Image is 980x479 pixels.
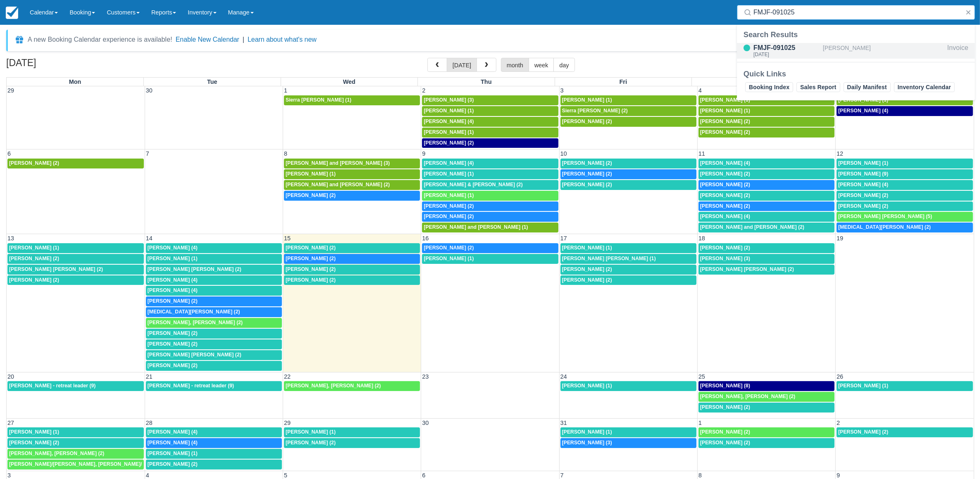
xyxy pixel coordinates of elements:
a: [PERSON_NAME] and [PERSON_NAME] (3) [284,159,420,168]
a: [PERSON_NAME] (3) [422,95,558,105]
a: [PERSON_NAME] (1) [7,427,144,437]
a: [PERSON_NAME] [PERSON_NAME] (2) [7,265,144,275]
a: [PERSON_NAME] (2) [699,403,835,413]
a: [PERSON_NAME] - retreat leader (9) [146,381,282,391]
div: A new Booking Calendar experience is available! [28,35,172,45]
button: month [501,58,529,72]
img: checkfront-main-nav-mini-logo.png [6,7,18,19]
a: [PERSON_NAME] (2) [422,243,558,253]
a: [PERSON_NAME] (4) [837,106,973,116]
span: [PERSON_NAME] (2) [9,277,59,283]
input: Search ( / ) [753,5,962,20]
a: Sales Report [796,82,840,92]
div: Search Results [744,30,968,40]
button: Enable New Calendar [176,36,239,44]
span: [PERSON_NAME] (1) [286,171,336,177]
span: 20 [7,373,15,380]
a: [PERSON_NAME] (1) [422,169,558,179]
span: [PERSON_NAME] (1) [700,97,750,103]
span: [PERSON_NAME] (2) [148,341,198,347]
span: [PERSON_NAME] [PERSON_NAME] (2) [148,266,241,272]
span: [PERSON_NAME], [PERSON_NAME] (2) [9,451,104,456]
a: [PERSON_NAME] (2) [146,296,282,306]
a: [PERSON_NAME] (2) [7,159,144,168]
span: 12 [836,150,844,157]
a: [PERSON_NAME] (2) [284,275,420,285]
span: [PERSON_NAME] (1) [424,171,474,177]
span: [PERSON_NAME] (2) [562,171,612,177]
span: [PERSON_NAME] (9) [838,171,888,177]
a: [PERSON_NAME] (1) [284,427,420,437]
a: [PERSON_NAME] (2) [560,169,696,179]
a: [PERSON_NAME] (2) [284,438,420,448]
div: Invoice [947,43,968,59]
span: [PERSON_NAME] [PERSON_NAME] (2) [148,352,241,358]
span: 3 [7,472,12,479]
a: [PERSON_NAME] (1) [837,381,973,391]
span: 2 [421,87,426,94]
a: [PERSON_NAME] (2) [560,180,696,190]
span: 4 [698,87,703,94]
a: FMJF-091025[DATE][PERSON_NAME]Invoice [737,43,975,59]
span: [PERSON_NAME], [PERSON_NAME] (2) [148,320,243,325]
a: [PERSON_NAME] (2) [284,265,420,275]
span: [PERSON_NAME] (4) [148,245,198,251]
span: Thu [481,78,491,85]
span: [PERSON_NAME] (2) [700,404,750,410]
a: [PERSON_NAME], [PERSON_NAME] (2) [699,392,835,402]
span: 28 [145,420,153,426]
span: 16 [421,235,429,242]
a: [PERSON_NAME] (2) [699,180,835,190]
span: [PERSON_NAME] (1) [424,129,474,135]
a: [PERSON_NAME] (4) [699,159,835,168]
span: [PERSON_NAME] (1) [9,429,59,435]
a: [PERSON_NAME] (1) [560,95,696,105]
span: [PERSON_NAME] (2) [424,203,474,209]
span: [PERSON_NAME] (2) [148,461,198,467]
a: [PERSON_NAME] (2) [146,339,282,349]
span: 22 [283,373,291,380]
span: 7 [145,150,150,157]
span: 26 [836,373,844,380]
span: [PERSON_NAME] & [PERSON_NAME] (2) [424,182,522,187]
a: [PERSON_NAME] (1) [146,449,282,459]
span: 6 [7,150,12,157]
span: 30 [145,87,153,94]
a: [MEDICAL_DATA][PERSON_NAME] (2) [146,307,282,317]
a: [PERSON_NAME] (2) [560,265,696,275]
span: [PERSON_NAME] (1) [838,160,888,166]
a: Sierra [PERSON_NAME] (2) [560,106,696,116]
span: | [243,36,244,43]
span: [PERSON_NAME] (4) [148,440,198,446]
div: [PERSON_NAME] [823,43,944,59]
span: 27 [7,420,15,426]
a: [PERSON_NAME] and [PERSON_NAME] (2) [284,180,420,190]
span: 7 [560,472,565,479]
span: 11 [698,150,706,157]
span: [PERSON_NAME] and [PERSON_NAME] (2) [700,224,804,230]
span: 10 [560,150,568,157]
span: [PERSON_NAME] (1) [424,256,474,261]
a: [PERSON_NAME] (1) [699,95,835,105]
span: Sierra [PERSON_NAME] (1) [286,97,351,103]
span: [PERSON_NAME] (1) [9,245,59,251]
a: Sierra [PERSON_NAME] (1) [284,95,420,105]
span: [PERSON_NAME] (2) [700,192,750,198]
a: [PERSON_NAME] (2) [146,460,282,470]
span: [PERSON_NAME] (2) [286,440,336,446]
button: [DATE] [447,58,477,72]
a: [PERSON_NAME] (1) [422,128,558,138]
span: [PERSON_NAME] (1) [424,192,474,198]
span: [PERSON_NAME] (2) [700,129,750,135]
a: [PERSON_NAME] (1) [699,106,835,116]
span: [PERSON_NAME] (1) [838,383,888,389]
span: [PERSON_NAME] (2) [286,277,336,283]
span: [PERSON_NAME] (1) [562,245,612,251]
span: Fri [620,78,627,85]
span: [MEDICAL_DATA][PERSON_NAME] (2) [148,309,240,315]
a: [PERSON_NAME] (4) [837,180,973,190]
span: 9 [836,472,841,479]
span: 5 [283,472,288,479]
a: [PERSON_NAME] (1) [560,381,696,391]
a: [PERSON_NAME] [PERSON_NAME] (2) [146,265,282,275]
